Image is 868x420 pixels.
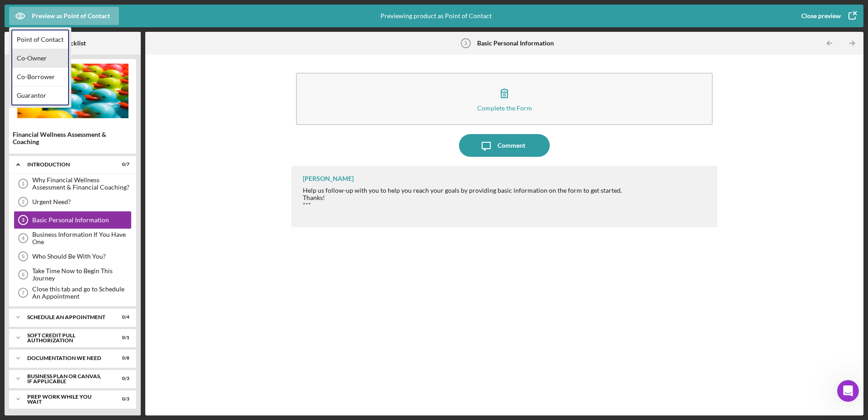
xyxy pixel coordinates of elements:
[15,303,23,312] span: 😃
[477,40,554,47] b: Basic Personal Information
[464,40,467,46] tspan: 3
[27,333,107,343] div: Soft Credit Pull Authorization
[459,134,550,157] button: Comment
[113,315,129,320] div: 0 / 4
[22,217,25,223] tspan: 3
[9,7,119,25] button: Preview as Point of Contact
[27,355,107,361] div: Documentation We Need
[113,355,129,361] div: 0 / 8
[13,131,133,145] div: Financial Wellness Assessment & Coaching
[27,374,107,384] div: Business Plan or Canvas, if applicable
[12,68,68,86] div: Co-Borrower
[27,394,107,405] div: Prep Work While You Wait
[477,105,532,111] div: Complete the Form
[142,4,159,21] button: Expand window
[27,162,107,167] div: Introduction
[32,7,110,25] div: Preview as Point of Contact
[32,253,131,260] div: Who Should Be With You?
[113,335,129,340] div: 0 / 1
[113,162,129,167] div: 0 / 7
[22,199,25,205] tspan: 2
[801,7,841,25] div: Close preview
[113,376,129,381] div: 0 / 3
[303,187,622,194] div: Help us follow-up with you to help you reach your goals by providing basic information on the for...
[32,231,131,245] div: Business Information If You Have One
[27,315,107,320] div: Schedule An Appointment
[6,4,23,21] button: go back
[32,216,131,224] div: Basic Personal Information
[9,64,136,118] img: Product logo
[113,396,129,402] div: 0 / 3
[498,134,525,157] div: Comment
[12,86,68,105] div: Guarantor
[59,40,86,47] b: Checklist
[22,272,25,277] tspan: 6
[22,290,25,295] tspan: 7
[32,198,131,205] div: Urgent Need?
[22,181,25,186] tspan: 1
[12,49,68,68] div: Co-Owner
[8,303,15,312] span: neutral face reaction
[22,254,25,259] tspan: 5
[22,235,25,241] tspan: 4
[303,194,622,201] div: Thanks!
[380,5,492,27] div: Previewing product as Point of Contact
[792,7,863,25] button: Close preview
[32,267,131,282] div: Take Time Now to Begin This Journey
[8,303,15,312] span: 😐
[837,380,859,402] iframe: Intercom live chat
[159,4,176,20] div: Close
[296,73,712,125] button: Complete the Form
[32,176,131,191] div: Why Financial Wellness Assessment & Financial Coaching?
[32,285,131,300] div: Close this tab and go to Schedule An Appointment
[303,175,354,182] div: [PERSON_NAME]
[15,303,23,312] span: smiley reaction
[12,30,68,49] div: Point of Contact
